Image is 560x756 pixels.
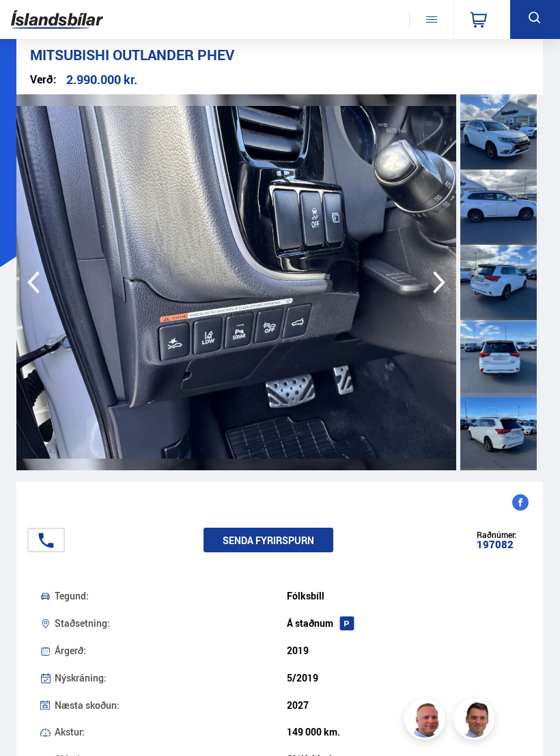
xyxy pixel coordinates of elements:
div: Staðsetning: [55,618,288,629]
div: Á staðnum [287,618,520,629]
div: 2.990.000 kr. [66,73,137,86]
div: Næsta skoðun: [55,700,288,711]
span: Outlander PHEV [113,45,234,64]
div: Fólksbíll [287,591,520,602]
div: Akstur: [55,727,288,738]
div: 197082 [477,539,516,550]
img: 3556052.jpeg [16,94,456,470]
div: 5/2019 [287,673,520,684]
div: 2019 [287,645,520,656]
div: Raðnúmer: [477,530,516,539]
div: 2027 [287,700,520,711]
div: Verð: [30,74,57,85]
img: G0Ugv5HjCgRt.svg [11,5,103,34]
div: Árgerð: [55,645,288,656]
div: 149 000 km. [287,727,520,738]
button: Opna LiveChat spjallviðmót [11,5,52,46]
span: Mitsubishi [30,45,109,64]
img: siFngHWaQ9KaOqBr.png [406,701,447,742]
div: Tegund: [55,591,288,602]
button: Senda fyrirspurn [204,528,333,552]
img: FbJEzSuNWCJXmdc-.webp [456,701,496,742]
div: Nýskráning: [55,673,288,684]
